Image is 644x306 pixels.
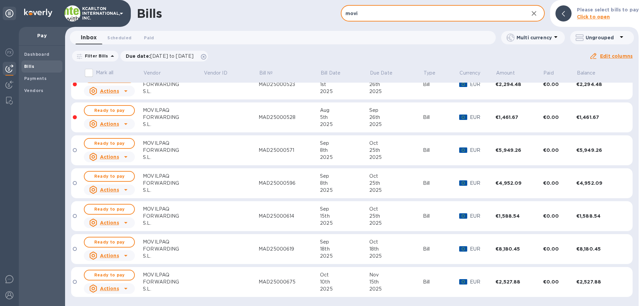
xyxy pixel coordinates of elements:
div: 15th [369,278,423,286]
div: Bill [423,213,459,220]
p: Currency [460,70,480,77]
div: S.L. [143,253,203,260]
p: Mark all [96,69,113,76]
div: 8th [320,147,369,154]
div: Sep [320,173,369,180]
p: EUR [470,278,496,286]
span: Ready to pay [90,238,129,246]
div: S.L. [143,286,203,293]
div: 25th [369,147,423,154]
div: Bill [423,114,459,121]
div: MAD25000619 [259,246,320,253]
p: Ungrouped [586,34,618,41]
b: Bills [24,64,34,69]
div: FORWARDING [143,213,203,220]
span: Bill № [259,70,282,77]
span: Vendor ID [204,70,236,77]
h1: Bills [137,6,162,20]
div: Oct [369,140,423,147]
span: Ready to pay [90,172,129,180]
button: Ready to pay [84,270,135,280]
div: €0.00 [543,180,576,186]
div: €1,588.54 [576,213,624,219]
button: Ready to pay [84,105,135,116]
p: Due Date [370,70,392,77]
div: €0.00 [543,114,576,121]
span: Ready to pay [90,106,129,115]
span: Vendor [144,70,169,77]
u: Actions [100,154,119,160]
div: €1,588.54 [495,213,543,219]
p: Amount [496,70,515,77]
div: 26th [369,114,423,121]
div: MAD25000614 [259,213,320,220]
button: Ready to pay [84,237,135,248]
div: €4,952.09 [495,180,543,186]
div: MOVILPAQ [143,140,203,147]
div: Bill [423,246,459,253]
p: EUR [470,246,496,253]
div: €8,180.45 [495,246,543,252]
div: FORWARDING [143,114,203,121]
div: Bill [423,81,459,88]
div: 18th [369,246,423,253]
div: MAD25000675 [259,278,320,286]
div: €5,949.26 [576,147,624,154]
div: Sep [320,206,369,213]
div: 8th [320,180,369,187]
p: Multi currency [517,34,552,41]
div: 25th [369,213,423,220]
img: Foreign exchange [5,48,13,56]
div: MOVILPAQ [143,238,203,246]
span: Inbox [81,33,97,42]
div: MOVILPAQ [143,206,203,213]
p: EUR [470,180,496,187]
div: 26th [369,81,423,88]
div: 2025 [320,286,369,293]
span: [DATE] to [DATE] [150,53,194,59]
div: 2025 [369,154,423,161]
span: Balance [577,70,604,77]
p: Filter Bills [82,53,108,59]
div: €0.00 [543,147,576,154]
span: Ready to pay [90,271,129,279]
div: MOVILPAQ [143,173,203,180]
div: MAD25000596 [259,180,320,187]
div: FORWARDING [143,147,203,154]
span: Type [424,70,444,77]
button: Ready to pay [84,138,135,149]
div: 2025 [369,220,423,227]
div: €8,180.45 [576,246,624,252]
span: Ready to pay [90,139,129,147]
div: €0.00 [543,246,576,252]
div: €2,294.48 [576,81,624,88]
div: Due date:[DATE] to [DATE] [120,51,208,61]
div: 2025 [369,253,423,260]
div: 25th [369,180,423,187]
div: €0.00 [543,278,576,285]
div: Oct [369,206,423,213]
div: €2,527.88 [495,278,543,285]
span: Amount [496,70,524,77]
div: 1st [320,81,369,88]
div: €5,949.26 [495,147,543,154]
div: 2025 [320,220,369,227]
div: MAD25000528 [259,114,320,121]
u: Actions [100,253,119,258]
div: S.L. [143,154,203,161]
div: 2025 [320,121,369,128]
div: 2025 [320,187,369,194]
p: EUR [470,213,496,220]
div: Oct [369,238,423,246]
p: Type [424,70,436,77]
p: Due date : [126,53,197,59]
div: FORWARDING [143,246,203,253]
div: Sep [320,140,369,147]
p: Bill Date [321,70,340,77]
span: Paid [543,70,562,77]
div: €4,952.09 [576,180,624,186]
p: Balance [577,70,596,77]
p: Vendor [144,70,161,77]
div: Bill [423,147,459,154]
div: 18th [320,246,369,253]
